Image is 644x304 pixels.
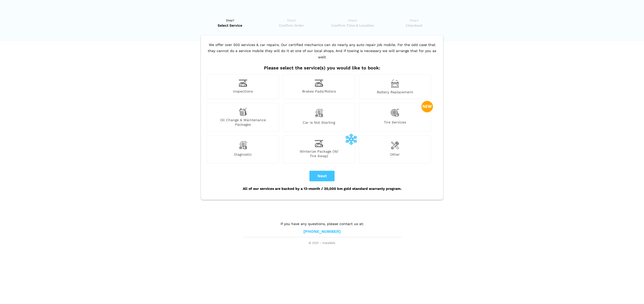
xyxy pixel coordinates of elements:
div: All of our services are backed by a 12-month / 20,000 km gold standard warranty program. [206,181,438,196]
a: Step4 [385,18,443,28]
img: winterize-icon_1.png [345,133,357,145]
span: © 2021 - instaMek [243,241,401,245]
span: Diagnostic [207,152,279,158]
p: If you have any questions, please contact us at: [243,221,401,227]
button: Next [309,171,335,181]
span: Winterize Package (W/ Tire Swap) [283,149,355,158]
a: Step2 [262,18,320,28]
span: Checkout [385,23,443,28]
a: Step1 [201,18,259,28]
span: Select Service [201,23,259,28]
a: [PHONE_NUMBER] [303,229,341,234]
span: Confirm Order [262,23,320,28]
h2: Please select the service(s) you would like to book: [206,65,438,71]
span: Oil Change & Maintenance Packages [207,118,279,127]
span: Brakes Pads/Rotors [283,89,355,94]
span: Car is not starting [283,120,355,127]
img: new-badge-2-48.png [421,101,433,113]
p: We offer over 500 services & car repairs. Our certified mechanics can do nearly any auto repair j... [206,42,438,65]
a: Step3 [324,18,382,28]
span: Confirm Time & Location [324,23,382,28]
span: Tire Services [359,120,431,127]
span: Inspections [207,89,279,94]
span: Other [359,152,431,158]
span: Battery Replacement [359,90,431,94]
